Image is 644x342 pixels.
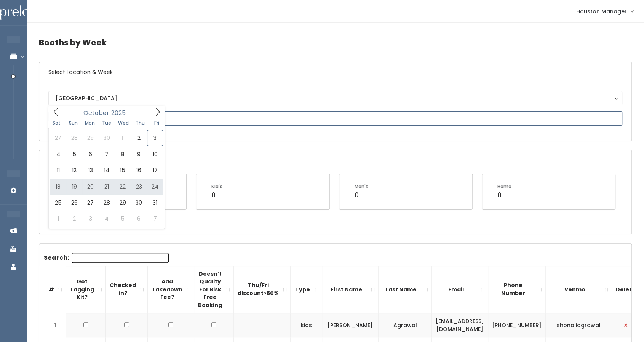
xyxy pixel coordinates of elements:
div: [GEOGRAPHIC_DATA] [56,94,615,102]
span: October 13, 2025 [82,162,98,178]
td: [EMAIL_ADDRESS][DOMAIN_NAME] [432,313,488,337]
th: Got Tagging Kit?: activate to sort column ascending [66,266,106,313]
span: October 20, 2025 [82,179,98,195]
td: kids [291,313,322,337]
div: 0 [211,190,222,200]
span: October 18, 2025 [50,179,66,195]
span: October 5, 2025 [66,146,82,162]
span: Thu [132,121,149,125]
span: October 9, 2025 [131,146,147,162]
td: 1 [39,313,66,337]
span: October 7, 2025 [99,146,115,162]
span: November 4, 2025 [99,211,115,227]
span: October 26, 2025 [66,195,82,211]
span: November 1, 2025 [50,211,66,227]
th: First Name: activate to sort column ascending [322,266,379,313]
h6: Select Location & Week [39,62,631,82]
span: October 21, 2025 [99,179,115,195]
span: Fri [149,121,165,125]
span: October 10, 2025 [147,146,163,162]
span: October 25, 2025 [50,195,66,211]
span: October 1, 2025 [115,130,131,146]
span: Tue [98,121,115,125]
th: Email: activate to sort column ascending [432,266,488,313]
div: Men's [355,183,368,190]
h4: Booths by Week [39,32,632,53]
span: November 5, 2025 [115,211,131,227]
th: #: activate to sort column descending [39,266,66,313]
span: September 29, 2025 [82,130,98,146]
span: October 16, 2025 [131,162,147,178]
span: November 3, 2025 [82,211,98,227]
td: [PHONE_NUMBER] [488,313,546,337]
span: October 15, 2025 [115,162,131,178]
th: Type: activate to sort column ascending [291,266,322,313]
span: September 30, 2025 [99,130,115,146]
span: October 3, 2025 [147,130,163,146]
th: Venmo: activate to sort column ascending [546,266,612,313]
label: Search: [44,253,169,263]
span: October 19, 2025 [66,179,82,195]
a: Houston Manager [569,3,641,19]
span: October 23, 2025 [131,179,147,195]
td: Agrawal [379,313,432,337]
span: October 28, 2025 [99,195,115,211]
span: October 22, 2025 [115,179,131,195]
span: October 24, 2025 [147,179,163,195]
span: Houston Manager [576,7,627,16]
span: October 4, 2025 [50,146,66,162]
span: October 12, 2025 [66,162,82,178]
span: October 14, 2025 [99,162,115,178]
span: November 7, 2025 [147,211,163,227]
span: October 11, 2025 [50,162,66,178]
div: Home [497,183,511,190]
span: Sun [65,121,81,125]
td: shonaliagrawal [546,313,612,337]
button: [GEOGRAPHIC_DATA] [48,91,622,105]
span: October 17, 2025 [147,162,163,178]
span: October 2, 2025 [131,130,147,146]
input: Search: [72,253,169,263]
th: Last Name: activate to sort column ascending [379,266,432,313]
span: November 2, 2025 [66,211,82,227]
div: 0 [497,190,511,200]
span: October 31, 2025 [147,195,163,211]
span: October 30, 2025 [131,195,147,211]
input: Year [109,108,132,118]
th: Doesn't Quality For Risk Free Booking : activate to sort column ascending [194,266,234,313]
span: Mon [81,121,98,125]
th: Checked in?: activate to sort column ascending [106,266,148,313]
div: 0 [355,190,368,200]
span: September 28, 2025 [66,130,82,146]
span: October 29, 2025 [115,195,131,211]
span: September 27, 2025 [50,130,66,146]
div: Kid's [211,183,222,190]
span: October 6, 2025 [82,146,98,162]
span: October [83,110,109,116]
th: Add Takedown Fee?: activate to sort column ascending [148,266,194,313]
span: October 27, 2025 [82,195,98,211]
td: [PERSON_NAME] [322,313,379,337]
span: November 6, 2025 [131,211,147,227]
th: Thu/Fri discount&gt;50%: activate to sort column ascending [234,266,291,313]
th: Phone Number: activate to sort column ascending [488,266,546,313]
span: October 8, 2025 [115,146,131,162]
input: October 4 - October 10, 2025 [48,111,622,126]
span: Wed [115,121,132,125]
span: Sat [48,121,65,125]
